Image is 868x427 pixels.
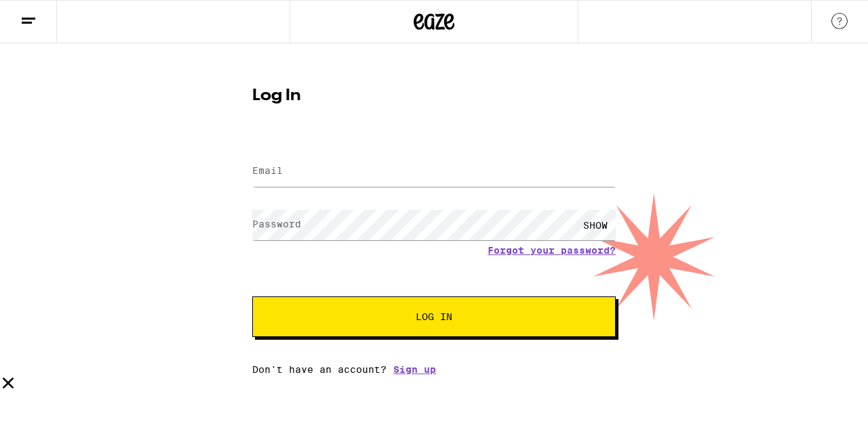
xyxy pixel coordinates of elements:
label: Email [252,165,283,176]
label: Password [252,219,301,229]
div: Don't have an account? [252,364,616,375]
span: Log In [416,312,452,321]
input: Email [252,156,616,187]
h1: Log In [252,88,616,104]
div: SHOW [575,210,616,240]
a: Sign up [393,364,436,375]
span: Hi. Need any help? [8,9,98,20]
a: Forgot your password? [488,245,616,256]
button: Log In [252,296,616,337]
